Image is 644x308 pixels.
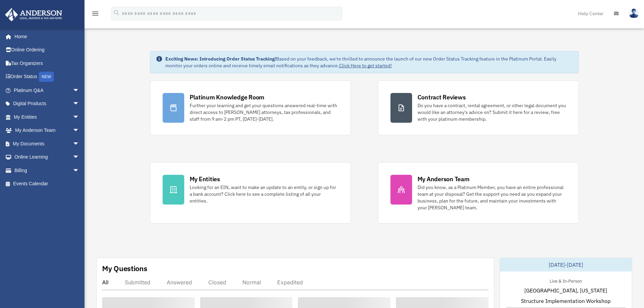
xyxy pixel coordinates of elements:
span: arrow_drop_down [73,150,86,164]
a: My Documentsarrow_drop_down [5,137,90,150]
a: menu [91,12,99,18]
div: Further your learning and get your questions answered real-time with direct access to [PERSON_NAM... [190,102,338,122]
div: Did you know, as a Platinum Member, you have an entire professional team at your disposal? Get th... [418,184,566,211]
a: Digital Productsarrow_drop_down [5,97,90,111]
div: Do you have a contract, rental agreement, or other legal document you would like an attorney's ad... [418,102,566,122]
i: menu [91,9,99,18]
a: My Anderson Team Did you know, as a Platinum Member, you have an entire professional team at your... [378,162,579,223]
a: Platinum Knowledge Room Further your learning and get your questions answered real-time with dire... [150,80,351,135]
span: Structure Implementation Workshop [521,297,611,305]
i: search [113,9,120,17]
div: Normal [242,279,261,286]
a: My Entities Looking for an EIN, want to make an update to an entity, or sign up for a bank accoun... [150,162,351,223]
span: arrow_drop_down [73,164,86,177]
span: arrow_drop_down [73,137,86,151]
a: Platinum Q&Aarrow_drop_down [5,84,90,97]
span: arrow_drop_down [73,124,86,138]
a: Events Calendar [5,177,90,191]
a: My Anderson Teamarrow_drop_down [5,124,90,137]
span: arrow_drop_down [73,84,86,97]
a: Online Ordering [5,43,90,57]
strong: Exciting News: Introducing Order Status Tracking! [165,56,276,62]
a: Online Learningarrow_drop_down [5,150,90,164]
div: Expedited [277,279,303,286]
div: Answered [167,279,192,286]
a: Contract Reviews Do you have a contract, rental agreement, or other legal document you would like... [378,80,579,135]
div: NEW [39,72,54,82]
div: Closed [208,279,226,286]
span: arrow_drop_down [73,97,86,111]
div: Looking for an EIN, want to make an update to an entity, or sign up for a bank account? Click her... [190,184,338,204]
div: My Questions [102,263,147,274]
div: Submitted [125,279,150,286]
a: Home [5,30,86,43]
div: All [102,279,109,286]
div: Based on your feedback, we're thrilled to announce the launch of our new Order Status Tracking fe... [165,55,573,69]
a: Order StatusNEW [5,70,90,84]
img: Anderson Advisors Platinum Portal [3,8,64,21]
div: My Anderson Team [418,175,470,183]
div: My Entities [190,175,220,183]
span: arrow_drop_down [73,110,86,124]
span: [GEOGRAPHIC_DATA], [US_STATE] [524,286,607,294]
div: Platinum Knowledge Room [190,93,265,101]
a: Tax Organizers [5,56,90,70]
div: [DATE]-[DATE] [500,258,632,271]
img: User Pic [629,8,639,18]
div: Live & In-Person [544,277,587,284]
a: My Entitiesarrow_drop_down [5,110,90,124]
a: Billingarrow_drop_down [5,164,90,177]
div: Contract Reviews [418,93,466,101]
a: Click Here to get started! [339,63,392,69]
